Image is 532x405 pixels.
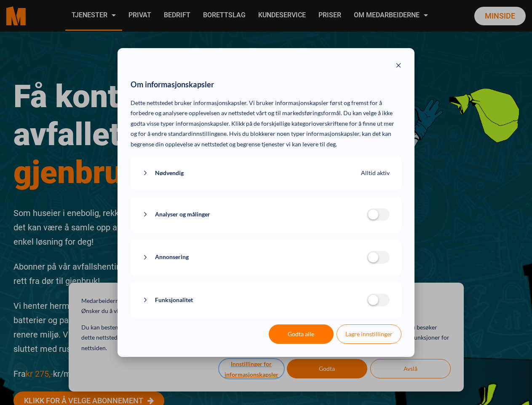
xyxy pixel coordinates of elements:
[155,252,189,262] span: Annonsering
[155,295,193,305] span: Funksjonalitet
[361,168,390,178] span: Alltid aktiv
[131,98,401,150] p: Dette nettstedet bruker informasjonskapsler. Vi bruker informasjonskapsler først og fremst for å ...
[142,252,367,262] button: Annonsering
[269,324,334,344] button: Godta alle
[337,324,401,344] button: Lagre innstillinger
[155,209,210,220] span: Analyser og målinger
[142,209,367,220] button: Analyser og målinger
[131,78,214,92] span: Om informasjonskapsler
[142,295,367,305] button: Funksjonalitet
[396,61,401,72] button: Close modal
[142,168,361,178] button: Nødvendig
[155,168,184,178] span: Nødvendig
